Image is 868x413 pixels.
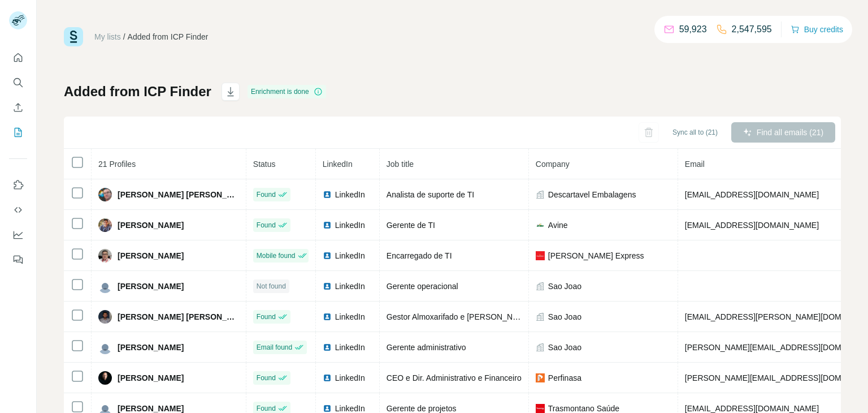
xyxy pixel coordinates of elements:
[335,281,365,292] span: LinkedIn
[9,122,27,143] button: My lists
[536,373,545,382] img: company-logo
[9,48,27,68] button: Quick start
[335,311,365,322] span: LinkedIn
[248,85,326,98] div: Enrichment is done
[335,189,365,200] span: LinkedIn
[323,404,332,413] img: LinkedIn logo
[679,23,707,36] p: 59,923
[387,312,532,321] span: Gestor Almoxarifado e [PERSON_NAME]
[118,342,184,353] span: [PERSON_NAME]
[9,249,27,270] button: Feedback
[123,31,125,42] li: /
[118,281,184,292] span: [PERSON_NAME]
[387,160,414,169] span: Job title
[64,83,211,101] h1: Added from ICP Finder
[791,21,843,37] button: Buy credits
[9,225,27,245] button: Dashboard
[387,373,522,382] span: CEO e Dir. Administrativo e Financeiro
[548,189,636,200] span: Descartavel Embalagens
[387,190,474,199] span: Analista de suporte de TI
[253,160,276,169] span: Status
[387,221,435,230] span: Gerente de TI
[548,311,581,322] span: Sao Joao
[685,221,819,230] span: [EMAIL_ADDRESS][DOMAIN_NAME]
[257,220,276,230] span: Found
[118,372,184,384] span: [PERSON_NAME]
[257,251,296,261] span: Mobile found
[387,282,458,291] span: Gerente operacional
[9,97,27,118] button: Enrich CSV
[335,220,365,231] span: LinkedIn
[548,250,644,261] span: [PERSON_NAME] Express
[387,404,457,413] span: Gerente de projetos
[323,312,332,321] img: LinkedIn logo
[685,190,819,199] span: [EMAIL_ADDRESS][DOMAIN_NAME]
[323,221,332,230] img: LinkedIn logo
[98,371,112,385] img: Avatar
[323,343,332,352] img: LinkedIn logo
[9,200,27,220] button: Use Surfe API
[98,218,112,232] img: Avatar
[257,312,276,322] span: Found
[64,27,83,46] img: Surfe Logo
[685,404,819,413] span: [EMAIL_ADDRESS][DOMAIN_NAME]
[9,72,27,93] button: Search
[335,250,365,261] span: LinkedIn
[335,372,365,384] span: LinkedIn
[9,175,27,195] button: Use Surfe on LinkedIn
[323,160,353,169] span: LinkedIn
[257,373,276,383] span: Found
[548,220,568,231] span: Avine
[548,342,581,353] span: Sao Joao
[536,404,545,413] img: company-logo
[672,127,718,137] span: Sync all to (21)
[335,342,365,353] span: LinkedIn
[257,281,286,291] span: Not found
[323,373,332,382] img: LinkedIn logo
[665,124,726,141] button: Sync all to (21)
[94,32,121,41] a: My lists
[732,23,772,36] p: 2,547,595
[536,160,570,169] span: Company
[118,189,239,200] span: [PERSON_NAME] [PERSON_NAME]
[323,190,332,199] img: LinkedIn logo
[536,251,545,260] img: company-logo
[98,160,136,169] span: 21 Profiles
[118,220,184,231] span: [PERSON_NAME]
[387,251,452,260] span: Encarregado de TI
[387,343,466,352] span: Gerente administrativo
[257,342,292,352] span: Email found
[118,311,239,322] span: [PERSON_NAME] [PERSON_NAME]
[98,249,112,263] img: Avatar
[128,31,209,42] div: Added from ICP Finder
[257,190,276,200] span: Found
[98,310,112,324] img: Avatar
[548,372,581,384] span: Perfinasa
[98,188,112,201] img: Avatar
[685,160,705,169] span: Email
[98,341,112,354] img: Avatar
[548,281,581,292] span: Sao Joao
[536,221,545,230] img: company-logo
[323,282,332,291] img: LinkedIn logo
[118,250,184,261] span: [PERSON_NAME]
[323,251,332,260] img: LinkedIn logo
[98,279,112,293] img: Avatar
